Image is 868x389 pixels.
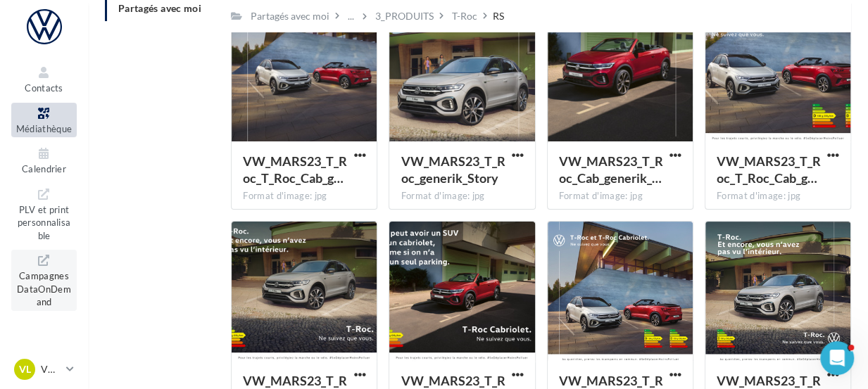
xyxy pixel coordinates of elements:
[251,9,329,23] div: Partagés avec moi
[118,2,201,14] span: Partagés avec moi
[717,153,821,186] span: VW_MARS23_T_Roc_T_Roc_Cab_generik_GMB
[22,163,66,174] span: Calendrier
[11,250,77,311] a: Campagnes DataOnDemand
[25,82,63,94] span: Contacts
[375,9,434,23] div: 3_PRODUITS
[17,267,71,307] span: Campagnes DataOnDemand
[559,153,663,186] span: VW_MARS23_T_Roc_Cab_generik_Story
[11,356,77,383] a: VL VW LAON
[345,6,357,26] div: ...
[493,9,504,23] div: RS
[19,42,69,53] span: Campagnes
[243,153,347,186] span: VW_MARS23_T_Roc_T_Roc_Cab_generik_Story
[41,362,61,376] p: VW LAON
[452,9,477,23] div: T-Roc
[717,190,839,203] div: Format d'image: jpg
[11,62,77,96] a: Contacts
[18,201,71,241] span: PLV et print personnalisable
[16,123,73,134] span: Médiathèque
[401,190,523,203] div: Format d'image: jpg
[19,362,31,376] span: VL
[11,184,77,245] a: PLV et print personnalisable
[820,341,854,375] iframe: Intercom live chat
[401,153,505,186] span: VW_MARS23_T_Roc_generik_Story
[11,103,77,137] a: Médiathèque
[11,143,77,177] a: Calendrier
[243,190,365,203] div: Format d'image: jpg
[559,190,681,203] div: Format d'image: jpg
